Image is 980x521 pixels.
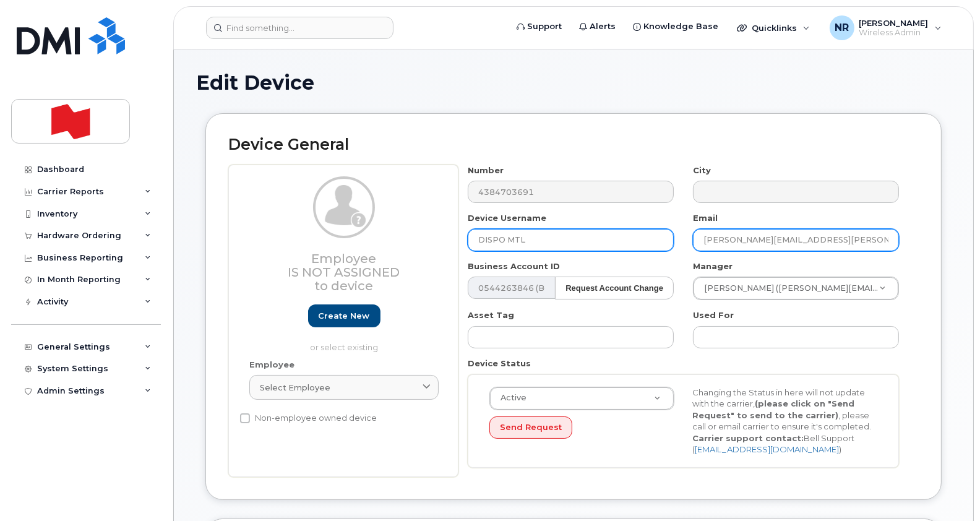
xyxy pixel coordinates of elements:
label: Employee [249,359,294,371]
label: Number [468,165,504,176]
span: [PERSON_NAME] ([PERSON_NAME][EMAIL_ADDRESS][PERSON_NAME][DOMAIN_NAME]) [697,283,879,294]
label: Email [693,212,718,224]
label: Device Status [468,358,531,369]
button: Send Request [489,416,572,439]
label: Business Account ID [468,260,560,272]
h1: Edit Device [196,72,951,93]
span: Select employee [260,382,330,394]
label: Device Username [468,212,546,224]
a: Active [490,387,674,410]
p: or select existing [249,342,439,353]
strong: Request Account Change [565,283,663,293]
button: Request Account Change [555,277,674,299]
a: Create new [308,304,380,327]
span: Active [493,392,527,403]
a: [PERSON_NAME] ([PERSON_NAME][EMAIL_ADDRESS][PERSON_NAME][DOMAIN_NAME]) [694,277,898,299]
span: Is not assigned [288,265,400,280]
label: City [693,165,711,176]
strong: (please click on "Send Request" to send to the carrier) [693,398,855,420]
label: Manager [693,260,733,272]
a: [EMAIL_ADDRESS][DOMAIN_NAME] [695,444,840,454]
label: Used For [693,309,734,321]
label: Asset Tag [468,309,514,321]
label: Non-employee owned device [240,411,377,426]
span: to device [315,278,374,293]
a: Select employee [249,375,439,400]
div: Changing the Status in here will not update with the carrier, , please call or email carrier to e... [684,387,887,455]
h3: Employee [249,252,439,293]
strong: Carrier support contact: [693,433,804,443]
h2: Device General [228,136,919,153]
input: Non-employee owned device [240,413,250,423]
